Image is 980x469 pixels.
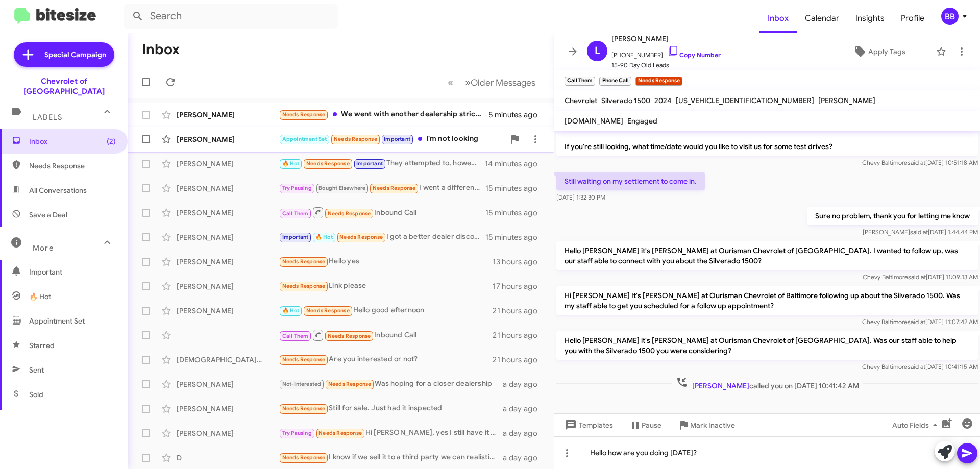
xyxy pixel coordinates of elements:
span: Bought Elsewhere [318,185,365,191]
span: [DOMAIN_NAME] [565,116,623,126]
div: 15 minutes ago [485,208,546,218]
span: Insights [847,4,893,33]
h1: Inbox [142,41,180,58]
div: Hello how are you doing [DATE]? [554,436,980,469]
div: Hello good afternoon [279,305,493,316]
span: 2024 [654,96,672,105]
span: [PHONE_NUMBER] [611,45,721,60]
a: Special Campaign [14,42,114,67]
span: Starred [29,340,55,351]
span: Call Them [282,210,309,217]
span: 🔥 Hot [282,307,300,314]
p: Hello [PERSON_NAME] it's [PERSON_NAME] at Ourisman Chevrolet of [GEOGRAPHIC_DATA]. I wanted to fo... [556,241,978,270]
span: said at [908,273,926,281]
small: Needs Response [635,77,682,86]
span: » [465,76,471,89]
span: Profile [893,4,933,33]
div: I went a different route and found the Camaro I'm looking for, thanks! [279,182,485,194]
p: Still waiting on my settlement to come in. [556,172,705,190]
p: Hi [PERSON_NAME], it's [PERSON_NAME] at Ourisman Chevrolet of [GEOGRAPHIC_DATA]. I wanted to pers... [556,107,978,156]
span: Needs Response [29,161,116,171]
span: 🔥 Hot [29,291,51,302]
span: Important [29,267,116,277]
div: [PERSON_NAME] [177,208,279,218]
span: Important [356,160,383,167]
div: a day ago [503,453,546,463]
span: Appointment Set [29,316,85,326]
span: Pause [642,416,661,434]
a: Inbox [759,4,797,33]
div: D [177,453,279,463]
span: Needs Response [373,185,416,191]
div: Inbound Call [279,329,493,341]
span: Calendar [797,4,847,33]
span: Special Campaign [44,50,106,60]
span: Needs Response [282,356,326,363]
span: Chevrolet [565,96,597,105]
span: [US_VEHICLE_IDENTIFICATION_NUMBER] [676,96,814,105]
p: Hi [PERSON_NAME] It's [PERSON_NAME] at Ourisman Chevrolet of Baltimore following up about the Sil... [556,286,978,315]
a: Copy Number [667,51,721,59]
span: Try Pausing [282,185,312,191]
button: Auto Fields [884,416,949,434]
span: Inbox [29,136,116,146]
div: BB [941,8,959,25]
span: Chevy Baltimore [DATE] 11:07:42 AM [862,318,978,326]
button: BB [933,8,969,25]
span: Templates [562,416,613,434]
div: a day ago [503,379,546,389]
span: called you on [DATE] 10:41:42 AM [672,376,863,391]
button: Previous [442,72,459,93]
span: (2) [107,136,116,146]
div: 15 minutes ago [485,232,546,242]
p: Sure no problem, thank you for letting me know [807,207,978,225]
span: Important [282,234,309,240]
div: 21 hours ago [493,306,546,316]
span: said at [908,363,925,371]
span: Labels [33,113,62,122]
span: [PERSON_NAME] [818,96,875,105]
span: Needs Response [282,454,326,461]
div: a day ago [503,428,546,438]
span: Mark Inactive [690,416,735,434]
div: a day ago [503,404,546,414]
nav: Page navigation example [442,72,542,93]
span: Chevy Baltimore [DATE] 10:41:15 AM [862,363,978,371]
span: Needs Response [282,258,326,265]
span: Not-Interested [282,381,322,387]
span: Needs Response [339,234,383,240]
div: Still for sale. Just had it inspected [279,403,503,414]
div: They attempted to, however, we could not come to a deal. [279,158,485,169]
div: 13 hours ago [493,257,546,267]
div: Was hoping for a closer dealership [279,378,503,390]
input: Search [124,4,338,29]
span: Older Messages [471,77,535,88]
span: « [448,76,453,89]
div: [PERSON_NAME] [177,379,279,389]
span: Needs Response [334,136,377,142]
div: [PERSON_NAME] [177,134,279,144]
span: Needs Response [282,111,326,118]
div: Hi [PERSON_NAME], yes I still have it probably wouldn't be able to get here until next week [279,427,503,439]
div: I'm not looking [279,133,505,145]
div: [PERSON_NAME] [177,183,279,193]
span: 15-90 Day Old Leads [611,60,721,70]
span: Needs Response [318,430,362,436]
span: 🔥 Hot [315,234,333,240]
span: said at [908,318,925,326]
p: Hello [PERSON_NAME] it's [PERSON_NAME] at Ourisman Chevrolet of [GEOGRAPHIC_DATA]. Was our staff ... [556,331,978,360]
div: [PERSON_NAME] [177,159,279,169]
small: Call Them [565,77,595,86]
span: Needs Response [282,283,326,289]
div: Are you interested or not? [279,354,493,365]
span: Sold [29,389,43,400]
span: Needs Response [306,307,350,314]
span: Chevy Baltimore [DATE] 11:09:13 AM [863,273,978,281]
span: said at [910,228,928,236]
span: Sent [29,365,44,375]
div: Inbound Call [279,206,485,219]
button: Pause [621,416,670,434]
span: Try Pausing [282,430,312,436]
span: Engaged [627,116,657,126]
